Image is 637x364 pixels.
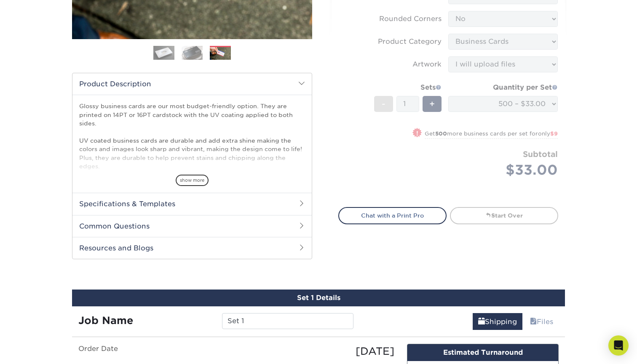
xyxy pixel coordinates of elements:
[72,193,312,215] h2: Specifications & Templates
[78,314,133,327] strong: Job Name
[530,318,537,326] span: files
[525,313,559,330] a: Files
[450,207,558,224] a: Start Over
[182,45,203,60] img: Business Cards 02
[236,344,401,359] div: [DATE]
[478,318,485,326] span: shipping
[72,73,312,95] h2: Product Description
[2,338,72,361] iframe: Google Customer Reviews
[72,215,312,237] h2: Common Questions
[222,313,353,329] input: Enter a job name
[72,290,565,306] div: Set 1 Details
[153,43,174,64] img: Business Cards 01
[608,335,629,356] div: Open Intercom Messenger
[72,237,312,259] h2: Resources and Blogs
[72,344,236,359] label: Order Date
[473,313,522,330] a: Shipping
[210,47,231,60] img: Business Cards 03
[338,207,447,224] a: Chat with a Print Pro
[176,175,209,186] span: show more
[79,102,305,213] p: Glossy business cards are our most budget-friendly option. They are printed on 14PT or 16PT cards...
[407,344,558,361] div: Estimated Turnaround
